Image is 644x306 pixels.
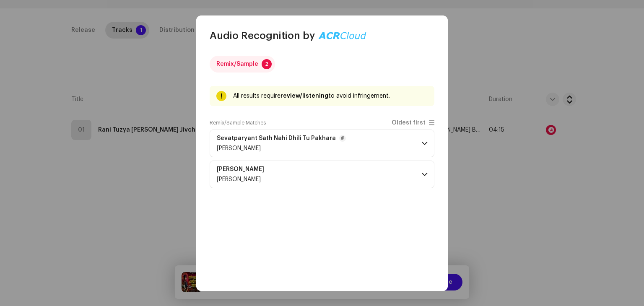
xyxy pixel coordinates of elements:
[217,176,261,182] span: Dipak Kasbe
[392,119,434,126] p-togglebutton: Oldest first
[392,120,426,126] span: Oldest first
[217,135,346,142] span: Sevatparyant Sath Nahi Dhili Tu Pakhara
[217,145,261,151] span: Gokul Ambildhage
[210,119,266,126] label: Remix/Sample Matches
[280,93,328,99] strong: review/listening
[210,161,434,188] p-accordion-header: [PERSON_NAME][PERSON_NAME]
[210,29,315,42] span: Audio Recognition by
[217,135,336,142] strong: Sevatparyant Sath Nahi Dhili Tu Pakhara
[216,56,258,73] div: Remix/Sample
[217,166,274,173] span: Tuzya Rupacha Chandana
[262,59,272,69] p-badge: 2
[217,166,264,173] strong: [PERSON_NAME]
[233,91,428,101] div: All results require to avoid infringement.
[210,130,434,157] p-accordion-header: Sevatparyant Sath Nahi Dhili Tu Pakhara[PERSON_NAME]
